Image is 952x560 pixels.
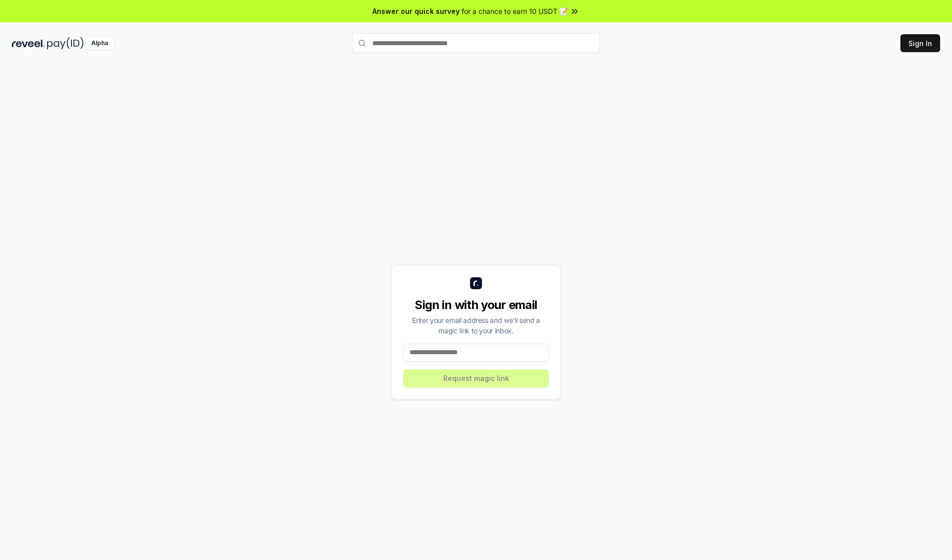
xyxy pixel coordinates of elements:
span: for a chance to earn 10 USDT 📝 [462,6,568,16]
div: Alpha [86,37,114,50]
div: Enter your email address and we’ll send a magic link to your inbox. [403,315,549,336]
img: logo_small [470,277,482,289]
img: pay_id [47,37,84,50]
img: reveel_dark [12,37,45,50]
div: Sign in with your email [403,297,549,313]
span: Answer our quick survey [372,6,460,16]
button: Sign In [900,34,940,52]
